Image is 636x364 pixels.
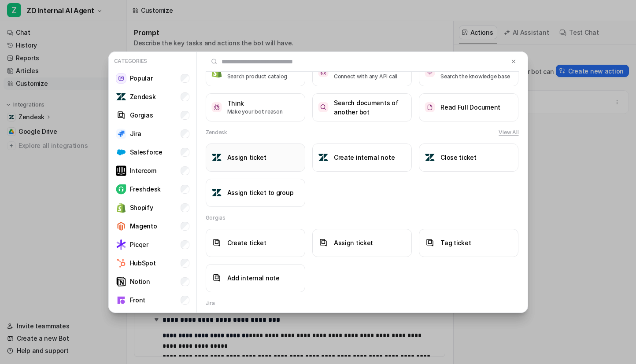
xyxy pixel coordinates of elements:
[425,67,435,77] img: Search knowledge
[425,152,435,163] img: Close ticket
[211,273,222,283] img: Add internal note
[130,92,156,101] p: Zendesk
[130,74,153,83] p: Popular
[206,129,227,136] h2: Zendesk
[425,102,435,112] img: Read Full Document
[211,66,222,78] img: Search products
[318,102,329,112] img: Search documents of another bot
[130,129,141,138] p: Jira
[206,58,305,86] button: Search productsSearch productsSearch product catalog
[211,238,222,248] img: Create ticket
[206,93,305,121] button: ThinkThinkMake your bot reason
[440,73,510,81] p: Search the knowledge base
[211,102,222,112] img: Think
[227,188,294,197] h3: Assign ticket to group
[130,110,153,120] p: Gorgias
[318,67,329,77] img: Custom Action
[130,203,153,212] p: Shopify
[206,299,215,307] h2: Jira
[419,143,518,172] button: Close ticketClose ticket
[130,258,156,268] p: HubSpot
[312,58,412,86] button: Custom ActionCustom ActionConnect with any API call
[206,214,226,222] h2: Gorgias
[227,73,288,81] p: Search product catalog
[440,153,477,162] h3: Close ticket
[440,103,500,112] h3: Read Full Document
[419,93,518,121] button: Read Full DocumentRead Full Document
[206,143,305,172] button: Assign ticketAssign ticket
[227,238,266,247] h3: Create ticket
[130,240,148,249] p: Picqer
[227,153,266,162] h3: Assign ticket
[334,98,406,117] h3: Search documents of another bot
[211,152,222,163] img: Assign ticket
[130,221,157,231] p: Magento
[312,93,412,121] button: Search documents of another botSearch documents of another bot
[130,166,156,175] p: Intercom
[130,147,163,157] p: Salesforce
[440,238,471,247] h3: Tag ticket
[318,152,329,163] img: Create internal note
[499,129,518,136] button: View All
[318,238,329,248] img: Assign ticket
[334,73,397,81] p: Connect with any API call
[312,143,412,172] button: Create internal noteCreate internal note
[206,229,305,257] button: Create ticketCreate ticket
[206,264,305,292] button: Add internal noteAdd internal note
[334,153,395,162] h3: Create internal note
[425,238,435,248] img: Tag ticket
[419,229,518,257] button: Tag ticketTag ticket
[419,58,518,86] button: Search knowledgeSearch knowledgeSearch the knowledge base
[112,55,193,67] p: Categories
[130,277,150,286] p: Notion
[334,238,373,247] h3: Assign ticket
[227,273,280,283] h3: Add internal note
[227,108,283,116] p: Make your bot reason
[211,188,222,198] img: Assign ticket to group
[130,184,161,194] p: Freshdesk
[130,295,146,305] p: Front
[227,99,283,108] h3: Think
[312,229,412,257] button: Assign ticketAssign ticket
[206,179,305,207] button: Assign ticket to groupAssign ticket to group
